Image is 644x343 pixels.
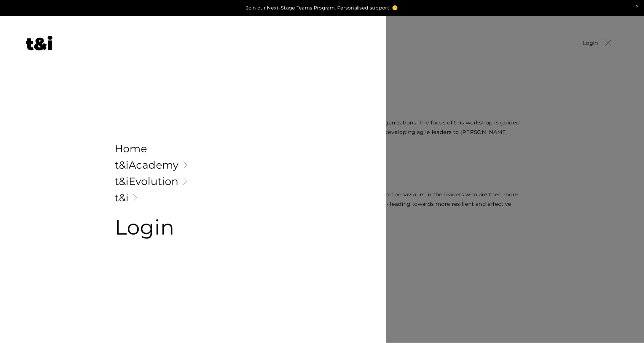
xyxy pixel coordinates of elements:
a: t&i [115,192,272,203]
a: t&iAcademy [115,160,272,170]
a: Home [115,143,272,154]
a: Login [115,209,272,246]
a: t&iEvolution [115,176,272,186]
a: Login [583,38,598,48]
span: Login [115,209,175,246]
img: Future of Work Experts [26,36,52,50]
